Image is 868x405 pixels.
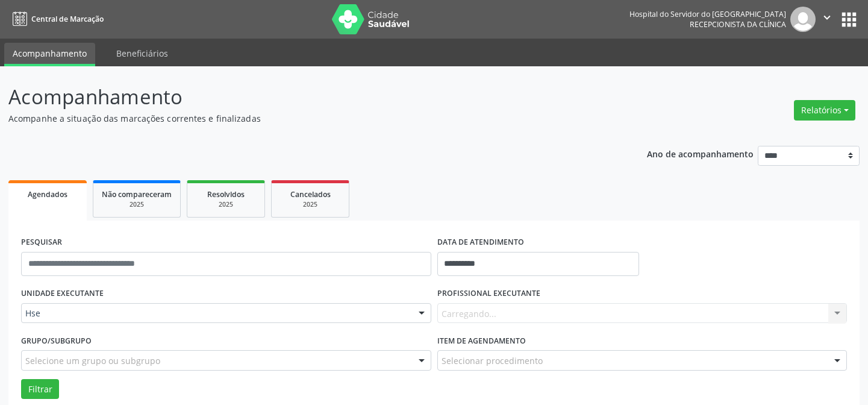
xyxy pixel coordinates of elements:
button: Filtrar [21,379,59,400]
a: Central de Marcação [8,9,104,29]
label: PROFISSIONAL EXECUTANTE [437,284,540,303]
button: Relatórios [794,100,855,121]
label: PESQUISAR [21,233,62,252]
a: Beneficiários [108,43,176,64]
label: UNIDADE EXECUTANTE [21,284,104,303]
div: 2025 [196,200,256,209]
span: Recepcionista da clínica [690,19,786,30]
span: Central de Marcação [31,14,104,24]
span: Resolvidos [207,189,245,199]
i:  [820,11,834,24]
button:  [816,7,838,32]
div: 2025 [280,200,340,209]
div: Hospital do Servidor do [GEOGRAPHIC_DATA] [629,9,786,19]
span: Cancelados [290,189,331,199]
p: Acompanhamento [8,82,604,112]
label: Item de agendamento [437,331,526,350]
span: Agendados [28,189,67,199]
span: Não compareceram [102,189,172,199]
a: Acompanhamento [4,43,95,66]
span: Selecionar procedimento [442,354,543,367]
label: Grupo/Subgrupo [21,331,92,350]
p: Ano de acompanhamento [647,146,754,161]
span: Hse [25,307,407,319]
div: 2025 [102,200,172,209]
img: img [790,7,816,32]
p: Acompanhe a situação das marcações correntes e finalizadas [8,112,604,125]
span: Selecione um grupo ou subgrupo [25,354,160,367]
button: apps [838,9,860,30]
label: DATA DE ATENDIMENTO [437,233,524,252]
